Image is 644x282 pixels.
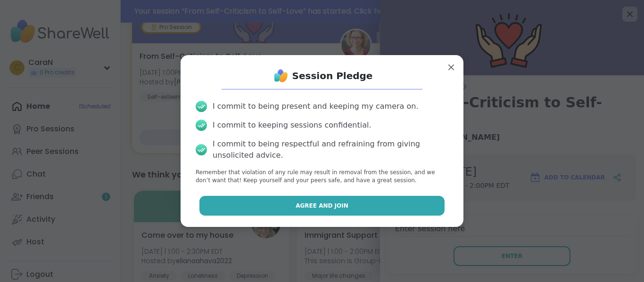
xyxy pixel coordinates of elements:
div: I commit to keeping sessions confidential. [213,120,372,131]
div: I commit to being respectful and refraining from giving unsolicited advice. [213,138,448,161]
img: ShareWell Logo [272,66,290,85]
span: Agree and Join [296,201,348,210]
button: Agree and Join [199,196,445,216]
h1: Session Pledge [292,69,373,82]
div: I commit to being present and keeping my camera on. [213,101,418,112]
p: Remember that violation of any rule may result in removal from the session, and we don’t want tha... [196,169,448,185]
